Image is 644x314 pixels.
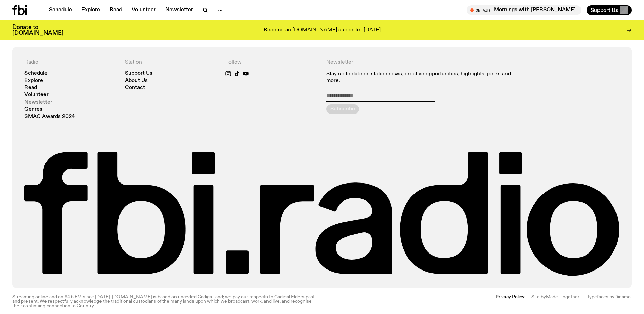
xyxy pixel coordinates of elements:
[587,295,614,299] span: Typefaces by
[125,71,152,76] a: Support Us
[591,7,618,13] span: Support Us
[614,295,631,299] a: Dinamo
[326,59,519,66] h4: Newsletter
[326,104,359,114] button: Subscribe
[24,92,49,98] a: Volunteer
[467,5,581,15] button: On AirMornings with [PERSON_NAME]
[496,295,525,309] a: Privacy Policy
[579,295,580,299] span: .
[24,59,117,66] h4: Radio
[125,78,148,83] a: About Us
[77,5,104,15] a: Explore
[587,5,632,15] button: Support Us
[225,59,318,66] h4: Follow
[128,5,160,15] a: Volunteer
[24,107,42,112] a: Genres
[125,85,145,90] a: Contact
[12,24,63,36] h3: Donate to [DOMAIN_NAME]
[24,114,75,119] a: SMAC Awards 2024
[106,5,126,15] a: Read
[24,78,43,83] a: Explore
[264,27,381,33] p: Become an [DOMAIN_NAME] supporter [DATE]
[161,5,197,15] a: Newsletter
[531,295,546,299] span: Site by
[24,85,37,90] a: Read
[125,59,217,66] h4: Station
[326,71,519,84] p: Stay up to date on station news, creative opportunities, highlights, perks and more.
[12,295,318,309] p: Streaming online and on 94.5 FM since [DATE]. [DOMAIN_NAME] is based on unceded Gadigal land; we ...
[24,71,48,76] a: Schedule
[45,5,76,15] a: Schedule
[24,100,52,105] a: Newsletter
[631,295,632,299] span: .
[546,295,579,299] a: Made–Together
